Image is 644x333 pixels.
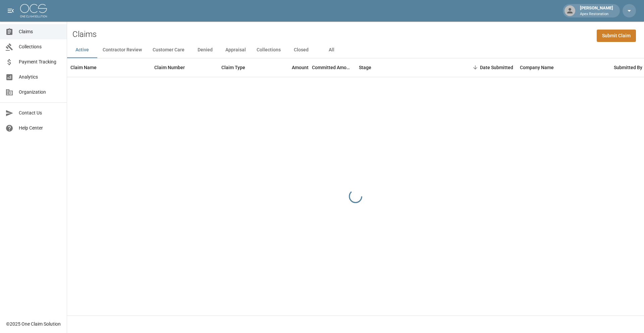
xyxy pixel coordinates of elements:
div: Claim Name [67,58,151,77]
div: Company Name [517,58,610,77]
div: dynamic tabs [67,42,644,58]
button: Collections [251,42,286,58]
span: Organization [19,89,61,96]
span: Collections [19,43,61,50]
button: Contractor Review [97,42,147,58]
span: Help Center [19,125,61,132]
button: Customer Care [147,42,190,58]
div: Company Name [520,58,554,77]
div: Stage [359,58,371,77]
p: Apex Restoration [580,11,613,17]
div: Submitted By [614,58,642,77]
span: Payment Tracking [19,58,61,65]
div: [PERSON_NAME] [577,5,616,17]
div: Stage [356,58,456,77]
button: Closed [286,42,316,58]
div: Claim Type [221,58,245,77]
div: Amount [292,58,309,77]
div: Date Submitted [456,58,517,77]
button: Active [67,42,97,58]
h2: Claims [72,30,97,39]
div: Claim Number [154,58,185,77]
span: Claims [19,28,61,35]
button: Sort [471,63,480,72]
button: Denied [190,42,220,58]
div: © 2025 One Claim Solution [6,321,61,327]
div: Claim Name [70,58,97,77]
span: Analytics [19,74,61,81]
span: Contact Us [19,109,61,116]
div: Amount [268,58,312,77]
img: ocs-logo-white-transparent.png [20,4,47,17]
a: Submit Claim [597,30,636,42]
div: Committed Amount [312,58,352,77]
button: open drawer [4,4,17,17]
div: Committed Amount [312,58,356,77]
div: Claim Type [218,58,268,77]
div: Date Submitted [480,58,513,77]
button: Appraisal [220,42,251,58]
button: All [316,42,346,58]
div: Claim Number [151,58,218,77]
